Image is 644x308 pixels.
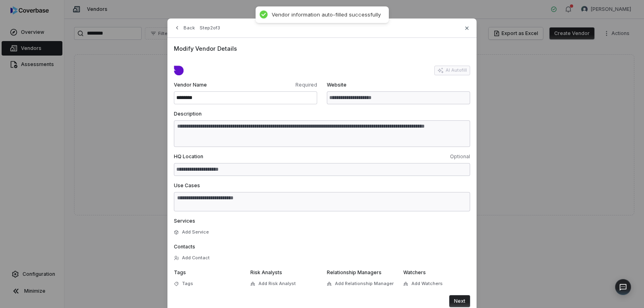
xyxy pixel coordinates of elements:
[327,82,470,88] span: Website
[174,218,195,224] span: Services
[174,269,186,275] span: Tags
[171,251,212,265] button: Add Contact
[258,281,296,287] span: Add Risk Analyst
[200,25,220,31] span: Step 2 of 3
[403,269,426,275] span: Watchers
[174,44,470,53] span: Modify Vendor Details
[182,281,193,287] span: Tags
[174,111,202,117] span: Description
[174,182,200,188] span: Use Cases
[324,153,470,160] span: Optional
[401,277,445,291] button: Add Watchers
[174,244,195,250] span: Contacts
[174,82,244,88] span: Vendor Name
[171,21,197,35] button: Back
[272,11,381,18] div: Vendor information auto-filled successfully
[327,269,382,275] span: Relationship Managers
[335,281,394,287] span: Add Relationship Manager
[449,295,470,307] button: Next
[174,153,320,160] span: HQ Location
[171,225,211,240] button: Add Service
[250,269,282,275] span: Risk Analysts
[247,82,317,88] span: Required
